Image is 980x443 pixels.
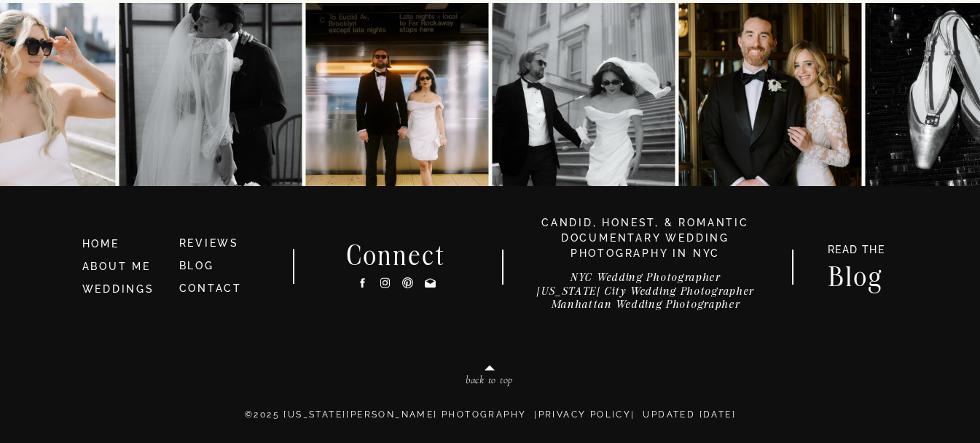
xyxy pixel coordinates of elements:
[328,242,465,266] h2: Connect
[678,3,861,186] img: A&R at The Beekman
[814,263,898,286] a: Blog
[516,271,775,318] h3: NYC Wedding Photographer [US_STATE] City Wedding Photographer Manhattan Wedding Photographer
[179,237,240,249] a: REVIEWS
[82,261,151,272] a: ABOUT ME
[820,244,893,260] a: READ THE
[538,409,632,420] a: Privacy Policy
[53,408,928,437] p: ©2025 [US_STATE][PERSON_NAME] PHOTOGRAPHY | | Updated [DATE]
[305,3,488,186] img: K&J
[179,260,214,271] a: BLOG
[119,3,302,186] img: Anna & Felipe — embracing the moment, and the magic follows.
[516,271,775,318] a: NYC Wedding Photographer[US_STATE] City Wedding PhotographerManhattan Wedding Photographer
[492,3,675,186] img: Kat & Jett, NYC style
[82,236,167,253] a: HOME
[523,215,768,261] h3: candid, honest, & romantic Documentary Wedding photography in nyc
[82,283,154,295] a: WEDDINGS
[404,374,576,390] a: back to top
[179,282,243,294] a: CONTACT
